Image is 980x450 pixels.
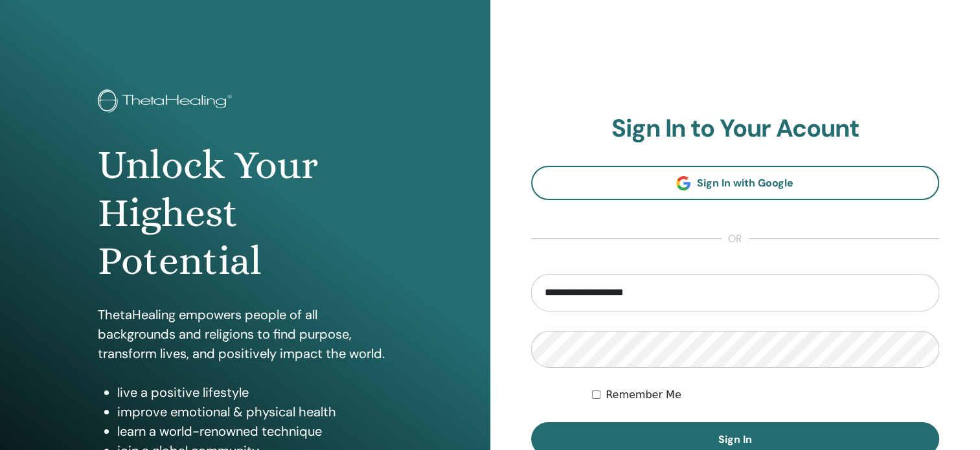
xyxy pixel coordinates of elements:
[531,114,940,144] h2: Sign In to Your Acount
[117,402,392,422] li: improve emotional & physical health
[98,305,392,363] p: ThetaHealing empowers people of all backgrounds and religions to find purpose, transform lives, a...
[117,383,392,402] li: live a positive lifestyle
[718,433,752,446] span: Sign In
[98,141,392,286] h1: Unlock Your Highest Potential
[531,166,940,200] a: Sign In with Google
[592,387,939,403] div: Keep me authenticated indefinitely or until I manually logout
[697,176,793,190] span: Sign In with Google
[117,422,392,441] li: learn a world-renowned technique
[606,387,681,403] label: Remember Me
[722,231,749,247] span: or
